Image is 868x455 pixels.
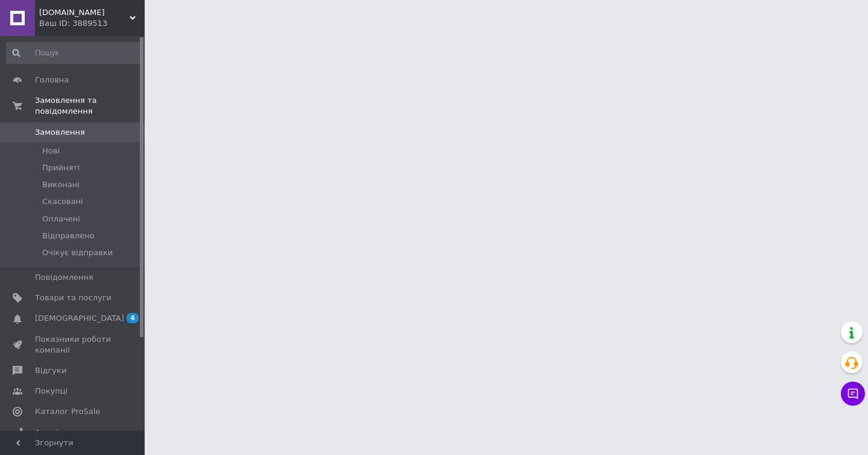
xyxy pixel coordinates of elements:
[35,313,124,324] span: [DEMOGRAPHIC_DATA]
[39,18,145,29] div: Ваш ID: 3889513
[42,231,95,241] span: Відправлено
[6,42,142,64] input: Пошук
[35,427,77,438] span: Аналітика
[35,406,100,417] span: Каталог ProSale
[42,196,83,207] span: Скасовані
[127,313,139,323] span: 4
[42,179,80,190] span: Виконані
[35,365,66,376] span: Відгуки
[35,386,68,397] span: Покупці
[841,382,865,406] button: Чат з покупцем
[35,272,93,283] span: Повідомлення
[35,127,85,138] span: Замовлення
[42,162,80,173] span: Прийняті
[35,95,145,117] span: Замовлення та повідомлення
[42,214,80,224] span: Оплачені
[35,292,112,303] span: Товари та послуги
[35,334,112,356] span: Показники роботи компанії
[35,75,69,85] span: Головна
[39,7,130,18] span: Arcano.gift.ua
[42,146,60,156] span: Нові
[42,247,113,258] span: Очікує відправки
